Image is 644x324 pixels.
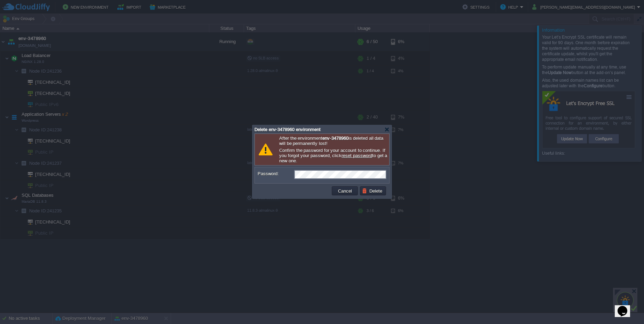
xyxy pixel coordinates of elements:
label: Password: [258,170,293,177]
span: Delete env-3478960 environment [254,127,321,132]
iframe: chat widget [615,296,637,317]
button: Cancel [336,188,354,194]
a: reset password [341,153,372,158]
b: env-3478960 [322,136,348,141]
button: Delete [362,188,384,194]
p: Confirm the password for your account to continue. If you forgot your password, click to get a ne... [279,148,387,163]
p: After the environment is deleted all data will be permanently lost! [279,136,387,146]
